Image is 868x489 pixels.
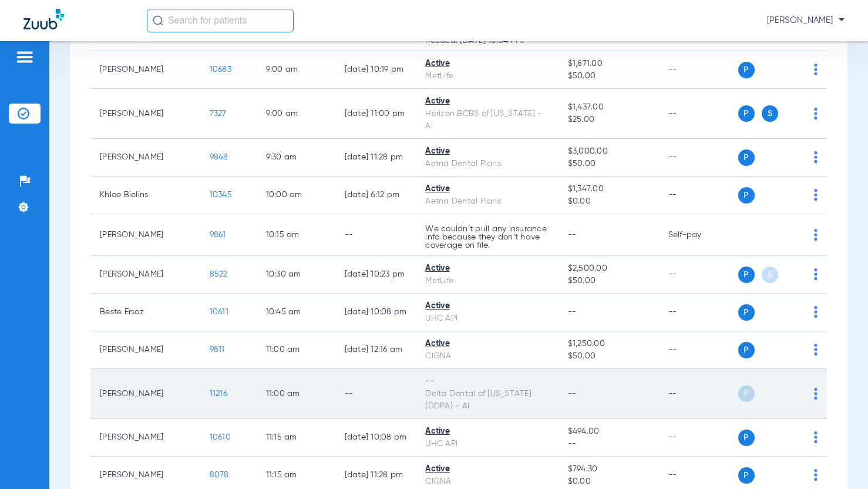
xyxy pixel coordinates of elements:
span: -- [568,308,577,316]
img: hamburger-icon [15,50,34,64]
td: 10:30 AM [257,256,335,294]
span: S [762,267,778,283]
p: We couldn’t pull any insurance info because they don’t have coverage on file. [425,225,549,250]
td: -- [335,369,416,419]
span: $25.00 [568,114,650,126]
div: CIGNA [425,475,549,488]
span: P [738,342,755,358]
span: P [738,149,755,166]
span: P [738,187,755,204]
span: 10611 [210,308,228,316]
div: Aetna Dental Plans [425,158,549,170]
td: 9:00 AM [257,51,335,89]
td: 11:15 AM [257,419,335,457]
img: group-dot-blue.svg [814,431,817,443]
span: 9848 [210,153,228,161]
span: 11216 [210,390,227,398]
img: Search Icon [153,15,163,26]
span: $50.00 [568,350,650,362]
span: $1,347.00 [568,183,650,195]
div: Active [425,425,549,438]
img: group-dot-blue.svg [814,151,817,163]
div: Active [425,145,549,158]
iframe: Chat Widget [809,433,868,489]
div: Aetna Dental Plans [425,195,549,208]
span: P [738,385,755,402]
td: Self-pay [659,214,738,256]
span: 9861 [210,231,226,239]
span: 10683 [210,65,231,74]
img: group-dot-blue.svg [814,268,817,280]
div: Active [425,262,549,275]
div: Active [425,338,549,350]
td: 10:15 AM [257,214,335,256]
span: 7327 [210,109,227,118]
img: group-dot-blue.svg [814,64,817,75]
div: UHC API [425,438,549,450]
img: group-dot-blue.svg [814,388,817,400]
span: -- [568,390,577,398]
span: 8078 [210,471,229,479]
img: group-dot-blue.svg [814,229,817,241]
span: 10345 [210,191,232,199]
td: 10:45 AM [257,294,335,331]
td: 9:30 AM [257,139,335,177]
img: group-dot-blue.svg [814,306,817,318]
td: -- [659,369,738,419]
img: group-dot-blue.svg [814,344,817,355]
span: P [738,304,755,321]
td: [PERSON_NAME] [90,139,200,177]
td: -- [659,177,738,214]
td: -- [659,89,738,139]
td: [PERSON_NAME] [90,369,200,419]
span: -- [568,438,650,450]
td: Beste Ersoz [90,294,200,331]
td: [DATE] 11:28 PM [335,139,416,177]
td: [PERSON_NAME] [90,89,200,139]
td: -- [659,331,738,369]
span: S [762,105,778,122]
span: $50.00 [568,70,650,82]
span: [PERSON_NAME] [767,15,845,26]
td: -- [659,419,738,457]
span: P [738,467,755,484]
img: Zuub Logo [23,9,64,29]
td: -- [659,294,738,331]
td: [PERSON_NAME] [90,419,200,457]
img: group-dot-blue.svg [814,189,817,201]
span: 8522 [210,270,228,278]
div: Delta Dental of [US_STATE] (DDPA) - AI [425,388,549,413]
td: [DATE] 10:08 PM [335,294,416,331]
div: MetLife [425,275,549,287]
div: Active [425,183,549,195]
div: Active [425,300,549,312]
td: 9:00 AM [257,89,335,139]
td: -- [659,51,738,89]
span: $794.30 [568,463,650,475]
td: [PERSON_NAME] [90,331,200,369]
td: -- [659,139,738,177]
td: [PERSON_NAME] [90,214,200,256]
div: Active [425,58,549,70]
span: $1,437.00 [568,101,650,114]
img: group-dot-blue.svg [814,108,817,119]
span: $0.00 [568,195,650,208]
span: $3,000.00 [568,145,650,158]
span: $2,500.00 [568,262,650,275]
span: $50.00 [568,158,650,170]
td: 10:00 AM [257,177,335,214]
span: $1,250.00 [568,338,650,350]
div: Active [425,95,549,108]
td: [DATE] 12:16 AM [335,331,416,369]
td: [DATE] 10:23 PM [335,256,416,294]
span: 10610 [210,433,231,441]
span: P [738,430,755,446]
span: 9811 [210,345,225,354]
td: [PERSON_NAME] [90,51,200,89]
span: P [738,62,755,78]
div: MetLife [425,70,549,82]
td: [DATE] 11:00 PM [335,89,416,139]
div: Horizon BCBS of [US_STATE] - AI [425,108,549,132]
td: -- [335,214,416,256]
div: CIGNA [425,350,549,362]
